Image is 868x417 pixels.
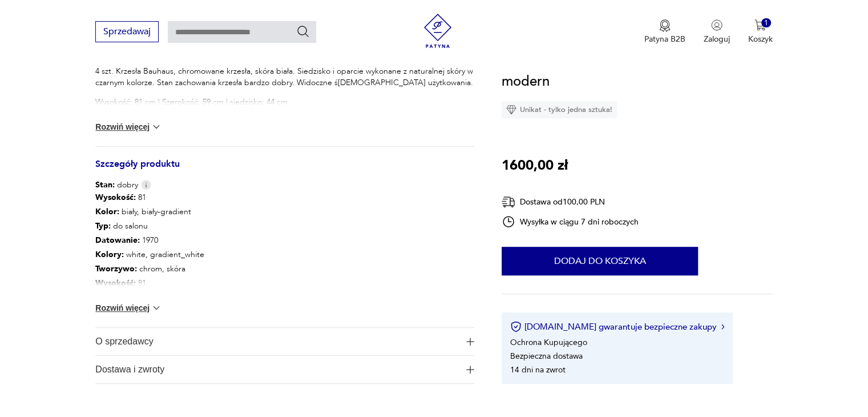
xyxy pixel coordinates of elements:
span: Dostawa i zwroty [95,356,458,383]
img: Ikona medalu [659,19,671,32]
p: chrom, skóra [95,262,295,276]
p: Koszyk [748,34,773,45]
p: 81 [95,276,295,291]
button: Szukaj [296,25,310,38]
p: 1600,00 zł [502,155,568,177]
li: 14 dni na zwrot [510,364,566,375]
h3: Szczegóły produktu [95,161,474,179]
img: chevron down [151,121,162,133]
img: Patyna - sklep z meblami i dekoracjami vintage [421,14,455,48]
b: Typ : [95,220,111,231]
button: [DOMAIN_NAME] gwarantuje bezpieczne zakupy [510,321,724,332]
button: Rozwiń więcej [95,121,162,133]
button: Ikona plusaO sprzedawcy [95,328,474,355]
div: Unikat - tylko jedna sztuka! [502,101,617,118]
span: dobry [95,179,138,191]
p: Wysokość: 81 cm | Szerokość: 59 cm | siedzisko: 44 cm [95,97,474,108]
button: Sprzedawaj [95,21,159,42]
button: Rozwiń więcej [95,302,162,314]
button: Ikona plusaDostawa i zwroty [95,356,474,383]
b: Kolory : [95,249,124,260]
li: Ochrona Kupującego [510,337,587,348]
p: do salonu [95,219,295,234]
span: O sprzedawcy [95,328,458,355]
button: Dodaj do koszyka [502,247,698,275]
p: Patyna B2B [644,34,685,45]
b: Stan: [95,179,115,190]
p: 1970 [95,234,295,248]
b: Tworzywo : [95,263,137,274]
b: Datowanie : [95,235,140,246]
p: white, gradient_white [95,248,295,262]
img: Ikona plusa [466,366,474,374]
img: chevron down [151,302,162,314]
a: Sprzedawaj [95,29,159,37]
div: Dostawa od 100,00 PLN [502,195,639,209]
li: Bezpieczna dostawa [510,351,583,362]
img: Ikona diamentu [506,105,516,115]
h1: 4 krzesła, Bauhaus, skóra naturalna, chrom, modern [502,49,773,93]
a: Ikona medaluPatyna B2B [644,19,685,45]
img: Ikonka użytkownika [711,19,722,31]
img: Ikona strzałki w prawo [721,324,725,330]
img: Ikona plusa [466,338,474,346]
b: Kolor: [95,206,119,217]
button: 1Koszyk [748,19,773,45]
b: Wysokość : [95,278,136,288]
p: 4 szt. Krzesła Bauhaus, chromowane krzesła, skóra biała. Siedzisko i oparcie wykonane z naturalne... [95,66,474,89]
div: 1 [761,18,771,28]
button: Zaloguj [704,19,730,45]
img: Ikona certyfikatu [510,321,522,332]
b: Wysokość : [95,192,136,203]
p: biały, biały-gradient [95,205,295,219]
button: Patyna B2B [644,19,685,45]
p: Zaloguj [704,34,730,45]
img: Info icon [141,180,151,190]
div: Wysyłka w ciągu 7 dni roboczych [502,215,639,228]
p: 81 [95,191,295,205]
img: Ikona dostawy [502,195,515,209]
img: Ikona koszyka [754,19,766,31]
